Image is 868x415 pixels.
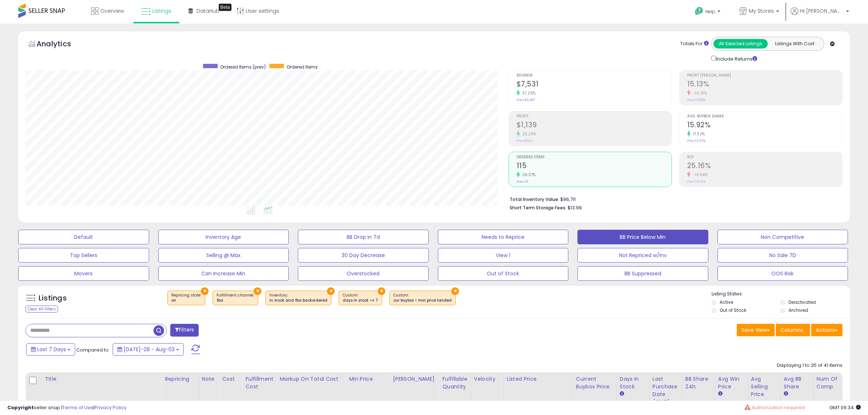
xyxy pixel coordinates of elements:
th: The percentage added to the cost of goods (COGS) that forms the calculator for Min & Max prices. [277,372,346,409]
small: Prev: 16.85% [687,98,705,102]
a: Hi [PERSON_NAME] [791,7,849,24]
button: Actions [811,324,842,336]
b: Total Inventory Value: [510,196,559,202]
div: Min Price [349,375,386,383]
span: Listings [152,7,171,15]
small: Avg Win Price. [718,391,723,397]
span: Avg. Buybox Share [687,115,842,119]
div: Clear All Filters [26,306,58,313]
span: ROI [687,155,842,159]
div: Repricing [165,375,196,383]
div: Avg Selling Price [751,375,778,398]
button: × [451,287,459,295]
label: Active [720,299,733,305]
li: $96,711 [510,194,837,203]
div: Markup on Total Cost [280,375,343,383]
button: BB Drop in 7d [298,230,429,244]
label: Deactivated [789,299,816,305]
button: Needs to Reprice [438,230,569,244]
button: 30 Day Decrease [298,248,429,263]
span: Fulfillment channel : [217,292,254,303]
small: Avg BB Share. [784,391,788,397]
div: Avg Win Price [718,375,745,391]
h2: $7,531 [517,80,672,90]
button: Listings With Cost [767,39,822,49]
div: Title [45,375,159,383]
button: All Selected Listings [713,39,768,49]
small: Prev: 29.10% [687,179,706,184]
div: Include Returns [706,54,766,63]
small: Days In Stock. [620,391,624,397]
span: Columns [781,326,803,334]
button: Out of Stock [438,266,569,281]
button: × [254,287,261,295]
div: fba [217,298,254,303]
button: Can Increase Min [158,266,289,281]
small: 23.25% [520,131,537,137]
div: in stock and fba backordered [269,298,327,303]
label: Out of Stock [720,307,746,313]
button: × [201,287,209,295]
button: Not Repriced w/Inv [577,248,708,263]
small: 37.25% [520,90,536,96]
p: Listing States: [712,291,850,298]
span: Profit [PERSON_NAME] [687,74,842,78]
div: [PERSON_NAME] [393,375,436,383]
span: Inventory : [269,292,327,303]
h5: Analytics [36,39,85,51]
div: Listed Price [507,375,570,383]
div: Avg BB Share [784,375,810,391]
span: DataHub [196,7,219,15]
small: Prev: 13.57% [687,139,705,143]
button: Last 7 Days [26,343,75,356]
div: Fulfillment Cost [245,375,273,391]
div: seller snap | | [7,404,126,411]
small: 26.37% [520,172,536,178]
span: Ordered Items [287,64,318,70]
small: Prev: $5,487 [517,98,535,102]
button: Save View [737,324,775,336]
i: Get Help [694,7,704,16]
span: [DATE]-28 - Aug-03 [124,346,175,353]
h5: Listings [39,293,67,303]
div: Fulfillable Quantity [442,375,467,391]
button: Columns [776,324,810,336]
div: days in stock >= 7 [343,298,378,303]
span: Help [705,8,715,15]
div: Displaying 1 to 25 of 41 items [777,362,842,369]
div: Tooltip anchor [219,4,231,11]
button: BB Price Below Min [577,230,708,244]
h2: $1,139 [517,121,672,131]
button: × [378,287,385,295]
button: No Sale 7D [717,248,848,263]
span: Overview [100,7,124,15]
div: Last Purchase Date (GMT) [653,375,679,406]
span: Repricing state : [171,292,201,303]
button: Default [18,230,149,244]
button: × [327,287,335,295]
div: Num of Comp. [817,375,843,391]
a: Terms of Use [62,404,93,411]
b: Short Term Storage Fees: [510,205,567,211]
button: Selling @ Max [158,248,289,263]
div: on [171,298,201,303]
small: Prev: 91 [517,179,528,184]
small: -13.54% [690,172,708,178]
strong: Copyright [7,404,34,411]
span: 2025-08-12 09:34 GMT [829,404,861,411]
button: OOS Risk [717,266,848,281]
button: BB Suppressed [577,266,708,281]
span: My Stores [749,7,774,15]
small: -10.21% [690,90,707,96]
button: View 1 [438,248,569,263]
button: Filters [170,324,199,337]
span: Ordered Items [517,155,672,159]
h2: 15.13% [687,80,842,90]
span: Custom: [343,292,378,303]
div: Days In Stock [620,375,646,391]
h2: 115 [517,162,672,171]
span: Custom: [393,292,452,303]
span: Compared to: [76,346,110,353]
span: Profit [517,115,672,119]
a: Help [689,1,728,24]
